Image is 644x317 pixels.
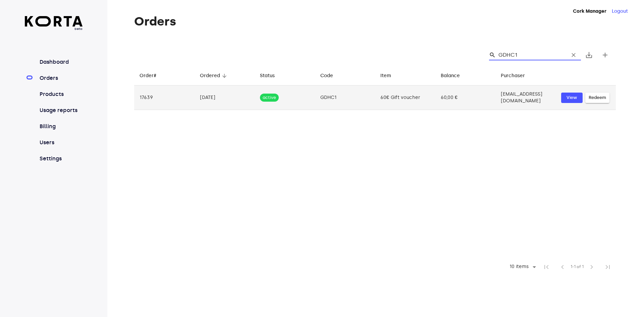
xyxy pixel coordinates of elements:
[140,72,165,80] span: Order#
[581,47,597,63] button: Export
[38,74,83,82] a: Orders
[505,262,538,272] div: 10 items
[38,58,83,66] a: Dashboard
[320,72,342,80] span: Code
[489,52,496,58] span: Search
[38,139,83,147] a: Users
[501,72,534,80] span: Purchaser
[140,72,156,80] div: Order#
[498,50,563,60] input: Search
[584,259,600,275] span: Next Page
[565,94,579,102] span: View
[25,16,83,31] a: beta
[375,86,435,110] td: 60€ Gift voucher
[612,8,628,15] button: Logout
[25,16,83,27] img: Korta
[200,72,220,80] div: Ordered
[134,15,616,28] h1: Orders
[585,51,593,59] span: save_alt
[38,90,83,98] a: Products
[566,48,581,62] button: Clear Search
[260,72,283,80] span: Status
[495,86,556,110] td: [EMAIL_ADDRESS][DOMAIN_NAME]
[380,72,400,80] span: Item
[508,264,530,270] div: 10 items
[435,86,496,110] td: 60,00 €
[380,72,391,80] div: Item
[573,8,606,14] strong: Cork Manager
[597,47,613,63] button: Create new gift card
[538,259,554,275] span: First Page
[589,94,606,102] span: Redeem
[554,259,571,275] span: Previous Page
[441,72,469,80] span: Balance
[25,27,83,31] span: beta
[260,95,279,101] span: active
[195,86,255,110] td: [DATE]
[320,72,333,80] div: Code
[38,106,83,114] a: Usage reports
[134,86,195,110] td: 17639
[38,155,83,163] a: Settings
[601,51,609,59] span: add
[441,72,460,80] div: Balance
[570,52,577,58] span: clear
[571,264,584,270] span: 1-1 of 1
[200,72,229,80] span: Ordered
[38,122,83,130] a: Billing
[561,93,583,103] button: View
[501,72,525,80] div: Purchaser
[585,93,609,103] button: Redeem
[315,86,375,110] td: GDHC1
[221,73,227,79] span: arrow_downward
[260,72,275,80] div: Status
[600,259,616,275] span: Last Page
